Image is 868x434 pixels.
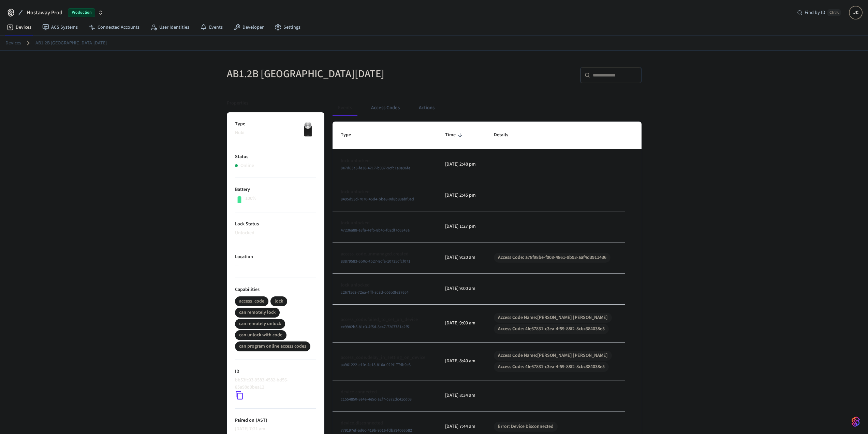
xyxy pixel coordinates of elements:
[341,282,429,289] p: lock.unlocked
[195,21,228,33] a: Events
[235,286,316,293] p: Capabilities
[239,309,276,316] div: can remotely lock
[235,129,316,137] p: Nuki
[498,314,608,321] div: Access Code Name: [PERSON_NAME] [PERSON_NAME]
[341,188,429,196] p: lock.unlocked
[341,354,429,361] p: access_code.delay_in_setting_on_device
[341,165,410,171] span: 8e7d63a3-fe38-4217-b987-9cfc1a0a96fe
[27,9,62,17] span: Hostaway Prod
[850,6,862,19] span: JC
[498,363,605,370] div: Access Code: 4fe67831-c3ea-4f59-88f2-8cbc384038e5
[341,420,429,427] p: device.disconnected
[239,320,281,327] div: can remotely unlock
[445,223,477,230] p: [DATE] 1:27 pm
[299,121,316,138] img: Nuki Smart Lock 3.0 Pro Black, Front
[37,21,83,33] a: ACS Systems
[83,21,145,33] a: Connected Accounts
[227,100,248,107] p: Properties
[275,298,283,305] div: lock
[366,100,405,116] button: Access Codes
[235,377,313,391] p: bb53fc03-9583-4582-bd56-85a98d0bea12
[445,392,477,399] p: [DATE] 8:34 am
[445,192,477,199] p: [DATE] 2:45 pm
[245,195,256,202] p: 100%
[239,343,306,350] div: can program online access codes
[235,153,316,160] p: Status
[445,285,477,292] p: [DATE] 9:00 am
[494,130,517,140] span: Details
[235,417,316,424] p: Paired on
[235,221,316,228] p: Lock Status
[341,258,410,264] span: 83879583-6b0c-4b27-8cfa-10735cfcf071
[498,352,608,359] div: Access Code Name: [PERSON_NAME] [PERSON_NAME]
[239,332,282,339] div: can unlock with code
[235,229,316,237] p: Unlocked
[269,21,306,33] a: Settings
[254,417,267,424] span: ( AST )
[827,9,841,16] span: Ctrl K
[227,67,430,81] h5: AB1.2B [GEOGRAPHIC_DATA][DATE]
[445,320,477,327] p: [DATE] 9:00 am
[35,40,107,47] a: AB1.2B [GEOGRAPHIC_DATA][DATE]
[1,21,37,33] a: Devices
[445,130,465,140] span: Time
[498,325,605,333] div: Access Code: 4fe67831-c3ea-4f59-88f2-8cbc384038e5
[445,358,477,365] p: [DATE] 8:40 am
[341,362,411,368] span: aa961222-e1fe-4e13-816a-02f41774b9e3
[5,40,21,47] a: Devices
[849,6,863,19] button: JC
[341,316,429,323] p: access_code.failed_to_set_on_device
[341,428,412,433] span: 779197ef-ad6c-419b-9516-fdba94066b82
[445,161,477,168] p: [DATE] 2:48 pm
[792,6,846,19] div: Find by IDCtrl K
[235,186,316,193] p: Battery
[235,253,316,261] p: Location
[341,130,360,140] span: Type
[805,9,825,16] span: Find by ID
[333,100,357,116] button: Events
[445,423,477,430] p: [DATE] 7:44 am
[68,8,95,17] span: Production
[341,157,429,165] p: lock.unlocked
[235,368,316,375] p: ID
[228,21,269,33] a: Developer
[239,298,264,305] div: access_code
[445,254,477,261] p: [DATE] 9:20 am
[341,251,429,258] p: access_code.unmanaged.created
[235,121,316,128] p: Type
[333,100,642,116] div: ant example
[240,162,254,169] p: Online
[235,262,316,269] p: —
[498,423,554,430] div: Error: Device Disconnected
[852,416,860,427] img: SeamLogoGradient.69752ec5.svg
[341,196,414,202] span: 8495d93d-7070-45d4-bbe8-0d8b83abf0ed
[145,21,195,33] a: User Identities
[498,254,606,261] div: Access Code: a78f98be-f008-4861-9b93-aaf4d3911436
[235,425,316,433] p: [DATE] 7:21 am
[341,227,410,233] span: 47236a88-e3fa-4ef5-8b45-f02df7c6343a
[341,389,429,396] p: device.connected
[413,100,440,116] button: Actions
[341,396,412,402] span: c1554850-8e4e-4e5c-a2f7-c872dc41cd03
[341,290,409,295] span: c267f563-72ea-4fff-8c8d-c06b3fe37654
[341,324,411,330] span: ee9982b5-81c3-4f5d-8e47-7207751a2f51
[341,220,429,227] p: lock.unlocked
